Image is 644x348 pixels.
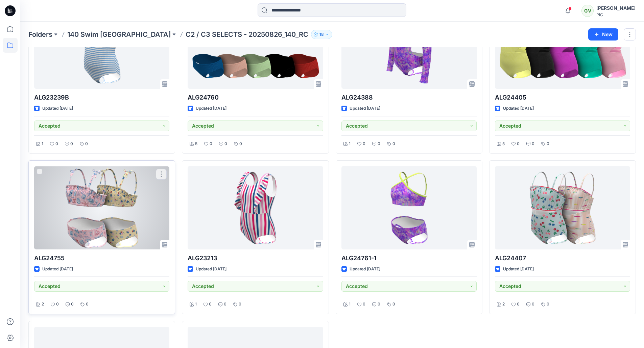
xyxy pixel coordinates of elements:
p: ALG23213 [188,253,323,263]
p: 0 [224,301,226,308]
p: 1 [349,301,351,308]
p: 0 [532,140,534,148]
p: 1 [195,301,197,308]
p: ALG23239B [34,93,169,102]
p: 0 [392,140,395,148]
p: 0 [239,140,242,148]
div: PIC [596,12,636,17]
p: 0 [547,301,549,308]
p: 0 [392,301,395,308]
a: Folders [28,30,52,39]
p: 1 [42,140,43,148]
p: ALG24388 [341,93,477,102]
a: ALG24407 [495,166,630,249]
p: 0 [210,140,212,148]
p: 0 [363,140,365,148]
p: Updated [DATE] [350,105,380,112]
p: 0 [378,301,380,308]
p: C2 / C3 SELECTS - 20250826_140_RC [186,30,308,39]
a: ALG24761-1 [341,166,477,249]
p: 0 [532,301,534,308]
p: 0 [239,301,241,308]
button: 18 [311,30,332,39]
p: 0 [86,301,89,308]
a: ALG24755 [34,166,169,249]
p: Updated [DATE] [503,105,534,112]
p: Updated [DATE] [42,266,73,273]
p: 0 [547,140,549,148]
p: 5 [195,140,197,148]
p: 0 [209,301,212,308]
p: Updated [DATE] [503,266,534,273]
p: 18 [319,31,324,38]
p: ALG24760 [188,93,323,102]
p: 0 [517,301,520,308]
a: ALG23213 [188,166,323,249]
p: Updated [DATE] [196,105,226,112]
a: 140 Swim [GEOGRAPHIC_DATA] [67,30,171,39]
p: ALG24761-1 [341,253,477,263]
p: 0 [70,140,73,148]
p: 0 [378,140,380,148]
p: 0 [517,140,520,148]
button: New [588,28,618,41]
div: [PERSON_NAME] [596,4,636,12]
p: ALG24755 [34,253,169,263]
p: ALG24405 [495,93,630,102]
p: 2 [42,301,44,308]
p: 0 [85,140,88,148]
p: ALG24407 [495,253,630,263]
p: 0 [71,301,74,308]
p: 2 [502,301,505,308]
p: 5 [502,140,505,148]
p: Updated [DATE] [196,266,226,273]
div: GV [581,5,594,17]
p: Updated [DATE] [42,105,73,112]
p: 0 [224,140,227,148]
p: 1 [349,140,351,148]
p: Updated [DATE] [350,266,380,273]
p: 0 [363,301,365,308]
p: 0 [55,140,58,148]
p: 0 [56,301,59,308]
